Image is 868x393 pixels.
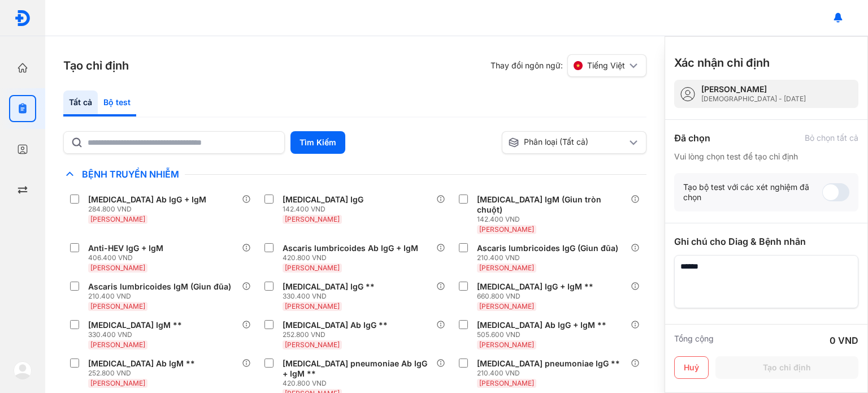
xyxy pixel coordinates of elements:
div: 252.800 VND [283,330,392,339]
div: Tạo bộ test với các xét nghiệm đã chọn [683,182,822,202]
div: 210.400 VND [477,369,624,378]
div: Đã chọn [674,131,710,145]
div: [MEDICAL_DATA] Ab IgM ** [88,359,195,369]
div: Vui lòng chọn test để tạo chỉ định [674,152,858,162]
button: Tạo chỉ định [715,356,858,379]
div: Tổng cộng [674,334,714,347]
span: [PERSON_NAME] [90,264,145,272]
span: [PERSON_NAME] [479,225,534,234]
button: Huỷ [674,356,709,379]
div: [MEDICAL_DATA] Ab IgG + IgM ** [477,320,606,330]
div: 210.400 VND [88,292,236,301]
div: Ascaris lumbricoides IgG (Giun đũa) [477,243,618,253]
div: Bỏ chọn tất cả [805,133,858,143]
span: [PERSON_NAME] [285,215,340,223]
div: Ascaris lumbricoides Ab IgG + IgM [283,243,418,253]
div: 420.800 VND [283,379,436,388]
div: Anti-HEV IgG + IgM [88,243,163,253]
span: [PERSON_NAME] [479,379,534,387]
div: [MEDICAL_DATA] Ab IgG + IgM [88,195,206,205]
div: Ascaris lumbricoides IgM (Giun đũa) [88,282,231,292]
span: [PERSON_NAME] [90,379,145,387]
div: 142.400 VND [283,205,368,214]
span: [PERSON_NAME] [90,340,145,349]
div: 406.400 VND [88,253,168,262]
div: Phân loại (Tất cả) [508,137,627,148]
div: [MEDICAL_DATA] IgM (Giun tròn chuột) [477,195,626,215]
div: [MEDICAL_DATA] IgG + IgM ** [477,282,593,292]
h3: Tạo chỉ định [63,58,129,74]
div: Bộ test [98,90,136,116]
img: logo [14,10,31,27]
div: Thay đổi ngôn ngữ: [491,54,646,77]
span: [PERSON_NAME] [479,264,534,272]
h3: Xác nhận chỉ định [674,55,770,71]
div: [MEDICAL_DATA] Ab IgG ** [283,320,388,330]
div: [MEDICAL_DATA] IgG ** [283,282,375,292]
div: 284.800 VND [88,205,211,214]
div: [MEDICAL_DATA] IgG [283,195,363,205]
img: logo [14,361,32,379]
span: [PERSON_NAME] [479,302,534,310]
div: 210.400 VND [477,253,623,262]
div: Ghi chú cho Diag & Bệnh nhân [674,235,858,248]
span: Tiếng Việt [587,61,625,71]
div: 0 VND [830,334,858,347]
span: [PERSON_NAME] [90,215,145,223]
div: 505.600 VND [477,330,611,339]
div: 330.400 VND [88,330,186,339]
div: [PERSON_NAME] [701,84,806,94]
span: [PERSON_NAME] [285,340,340,349]
div: 420.800 VND [283,253,423,262]
div: [DEMOGRAPHIC_DATA] - [DATE] [701,94,806,103]
span: [PERSON_NAME] [285,264,340,272]
div: 252.800 VND [88,369,199,378]
div: 660.800 VND [477,292,598,301]
div: Tất cả [63,90,98,116]
span: [PERSON_NAME] [90,302,145,310]
span: [PERSON_NAME] [285,302,340,310]
div: [MEDICAL_DATA] pneumoniae IgG ** [477,359,620,369]
button: Tìm Kiếm [290,131,345,154]
span: Bệnh Truyền Nhiễm [76,169,185,180]
div: [MEDICAL_DATA] pneumoniae Ab IgG + IgM ** [283,359,432,379]
div: 330.400 VND [283,292,379,301]
div: 142.400 VND [477,215,631,224]
div: [MEDICAL_DATA] IgM ** [88,320,182,330]
span: [PERSON_NAME] [479,340,534,349]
